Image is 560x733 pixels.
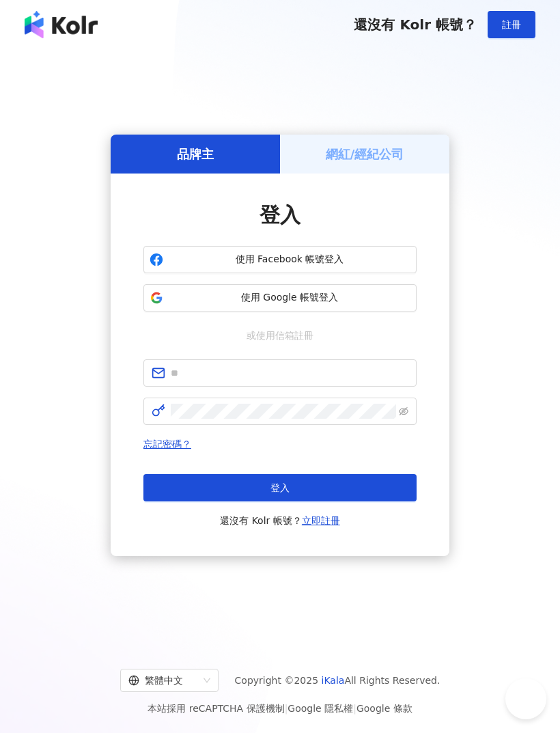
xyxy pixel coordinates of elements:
[285,703,288,714] span: |
[237,328,323,343] span: 或使用信箱註冊
[143,439,191,450] a: 忘記密碼？
[302,515,340,526] a: 立即註冊
[505,691,546,732] iframe: Toggle Customer Support
[177,146,214,163] h5: 品牌主
[488,11,535,38] button: 註冊
[288,703,353,714] a: Google 隱私權
[143,284,417,312] button: 使用 Google 帳號登入
[326,146,404,163] h5: 網紅/經紀公司
[220,512,340,529] span: 還沒有 Kolr 帳號？
[353,703,356,714] span: |
[354,16,477,33] span: 還沒有 Kolr 帳號？
[128,669,198,691] div: 繁體中文
[235,672,440,689] span: Copyright © 2025 All Rights Reserved.
[322,675,345,686] a: iKala
[148,700,412,717] span: 本站採用 reCAPTCHA 保護機制
[399,406,408,416] span: eye-invisible
[502,19,521,30] span: 註冊
[25,11,98,38] img: logo
[270,482,290,493] span: 登入
[143,474,417,501] button: 登入
[169,253,410,266] span: 使用 Facebook 帳號登入
[169,291,410,305] span: 使用 Google 帳號登入
[143,246,417,273] button: 使用 Facebook 帳號登入
[260,203,300,227] span: 登入
[356,703,412,714] a: Google 條款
